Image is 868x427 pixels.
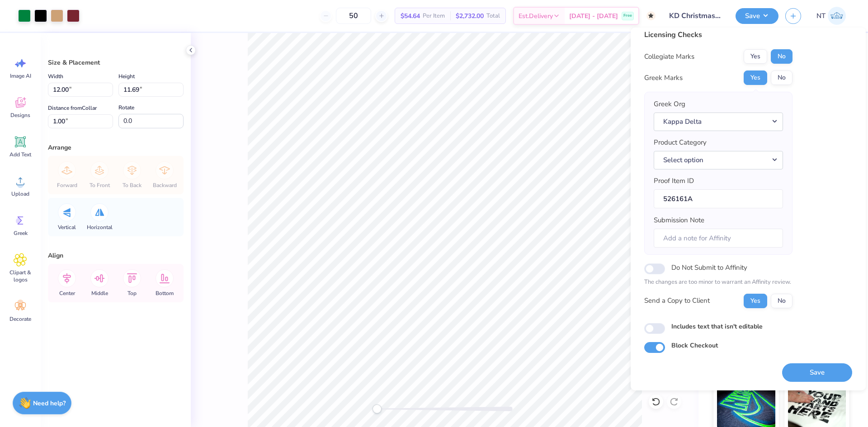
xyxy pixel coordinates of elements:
[373,404,382,413] div: Accessibility label
[644,296,710,306] div: Send a Copy to Client
[423,11,445,21] span: Per Item
[48,103,97,113] label: Distance from Collar
[118,102,134,113] label: Rotate
[654,137,707,148] label: Product Category
[771,70,793,85] button: No
[401,11,420,21] span: $54.64
[771,49,793,64] button: No
[671,322,763,331] label: Includes text that isn't editable
[14,230,28,237] span: Greek
[519,11,553,21] span: Est. Delivery
[569,11,618,21] span: [DATE] - [DATE]
[59,290,75,297] span: Center
[48,251,184,260] div: Align
[644,52,694,62] div: Collegiate Marks
[9,151,31,158] span: Add Text
[744,70,767,85] button: Yes
[336,8,371,24] input: – –
[156,290,174,297] span: Bottom
[5,269,35,283] span: Clipart & logos
[10,72,31,80] span: Image AI
[828,7,846,25] img: Nestor Talens
[11,190,29,197] span: Upload
[816,11,826,21] span: NT
[48,143,184,152] div: Arrange
[744,294,767,308] button: Yes
[644,73,683,83] div: Greek Marks
[91,290,108,297] span: Middle
[644,29,793,40] div: Licensing Checks
[48,58,184,67] div: Size & Placement
[654,113,783,131] button: Kappa Delta
[87,224,113,231] span: Horizontal
[654,176,694,186] label: Proof Item ID
[10,112,30,119] span: Designs
[58,224,76,231] span: Vertical
[48,71,63,82] label: Width
[9,315,31,323] span: Decorate
[812,7,850,25] a: NT
[736,8,778,24] button: Save
[127,290,137,297] span: Top
[33,399,66,408] strong: Need help?
[118,71,135,82] label: Height
[771,294,793,308] button: No
[782,363,852,382] button: Save
[662,7,729,25] input: Untitled Design
[671,262,747,273] label: Do Not Submit to Affinity
[654,151,783,169] button: Select option
[671,341,718,350] label: Block Checkout
[644,278,793,287] p: The changes are too minor to warrant an Affinity review.
[623,13,632,19] span: Free
[456,11,484,21] span: $2,732.00
[486,11,500,21] span: Total
[654,229,783,248] input: Add a note for Affinity
[744,49,767,64] button: Yes
[654,99,685,109] label: Greek Org
[654,215,704,225] label: Submission Note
